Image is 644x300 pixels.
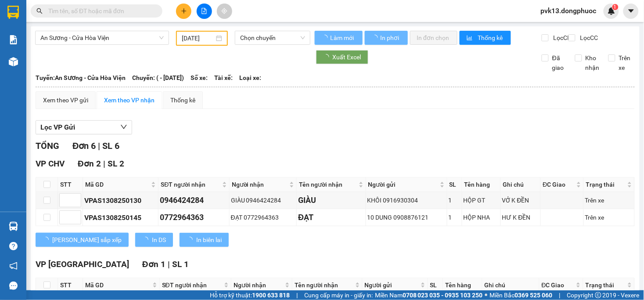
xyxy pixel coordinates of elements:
div: HỘP NHA [464,213,499,222]
span: | [168,259,170,269]
span: Đơn 6 [72,141,96,151]
span: Người nhận [234,280,283,290]
span: Miền Nam [375,290,483,300]
span: question-circle [9,242,18,250]
span: message [9,282,18,290]
div: Thống kê [170,95,195,105]
button: file-add [197,4,212,19]
span: Trạng thái [586,180,626,189]
button: In biên lai [180,233,229,247]
span: Hỗ trợ kỹ thuật: [210,290,290,300]
span: Thống kê [478,33,504,43]
span: Lọc CC [577,33,600,43]
span: bar-chart [467,35,474,42]
b: Tuyến: An Sương - Cửa Hòa Viện [36,74,126,81]
span: aim [221,8,227,14]
span: Mã GD [85,180,149,189]
span: [PERSON_NAME] sắp xếp [52,235,122,245]
button: In DS [135,233,173,247]
strong: 0369 525 060 [515,292,553,299]
div: Xem theo VP nhận [104,95,155,105]
span: loading [43,237,52,243]
span: Kho nhận [582,53,603,72]
th: SL [428,278,443,293]
span: Xuất Excel [333,52,361,62]
span: | [559,290,561,300]
span: search [36,8,43,14]
span: VP CHV [36,159,65,169]
span: Trạng thái [586,280,626,290]
span: In phơi [381,33,401,43]
strong: 0708 023 035 - 0935 103 250 [403,292,483,299]
div: ĐẠT 0772964363 [231,213,295,222]
span: Lọc CR [550,33,573,43]
th: Ghi chú [501,177,541,192]
span: ĐC Giao [543,180,575,189]
button: Xuất Excel [316,50,368,64]
strong: 1900 633 818 [252,292,290,299]
img: warehouse-icon [9,222,18,231]
div: Trên xe [585,195,633,205]
span: Làm mới [331,33,356,43]
span: | [103,159,105,169]
span: | [296,290,298,300]
span: Số xe: [191,73,208,83]
span: Loại xe: [239,73,261,83]
div: HƯ K ĐỀN [502,213,539,222]
div: VPAS1308250130 [84,195,157,206]
button: In phơi [365,31,408,45]
td: VPAS1308250130 [83,192,158,209]
td: ĐẠT [297,209,366,226]
th: Ghi chú [482,278,540,293]
span: pvk13.dongphuoc [534,5,604,16]
span: 1 [614,4,617,10]
span: loading [372,35,379,41]
span: Trên xe [615,53,635,72]
span: ⚪️ [485,293,488,297]
td: 0946424284 [158,192,229,209]
div: 0772964363 [160,211,227,224]
span: VP [GEOGRAPHIC_DATA] [36,259,129,269]
button: bar-chartThống kê [460,31,511,45]
span: An Sương - Cửa Hòa Viện [40,31,164,44]
span: SL 2 [108,159,124,169]
th: Tên hàng [443,278,482,293]
span: loading [142,237,152,243]
span: Tài xế: [214,73,233,83]
span: plus [181,8,187,14]
input: Tìm tên, số ĐT hoặc mã đơn [48,6,152,16]
div: VỞ K ĐỀN [502,195,539,205]
span: notification [9,262,18,270]
div: ĐẠT [298,211,364,224]
div: 1 [449,213,461,222]
span: SL 6 [102,141,119,151]
div: Xem theo VP gửi [43,95,88,105]
div: 1 [449,195,461,205]
div: VPAS1308250145 [84,212,157,223]
img: solution-icon [9,35,18,44]
span: loading [187,237,196,243]
span: Miền Bắc [490,290,553,300]
span: caret-down [627,7,635,15]
button: caret-down [623,4,639,19]
span: loading [322,35,329,41]
span: Người gửi [365,280,419,290]
sup: 1 [612,4,619,10]
span: Tên người nhận [299,180,356,189]
span: loading [323,54,333,60]
span: ĐC Giao [542,280,574,290]
span: down [120,123,127,130]
div: GIÀU 0946424284 [231,195,295,205]
td: GIÀU [297,192,366,209]
img: icon-new-feature [608,7,615,15]
th: STT [58,278,83,293]
button: aim [217,4,232,19]
td: 0772964363 [158,209,229,226]
span: Đơn 2 [78,159,101,169]
span: Người nhận [232,180,288,189]
img: warehouse-icon [9,57,18,66]
div: 0946424284 [160,194,227,206]
span: Chọn chuyến [240,31,305,44]
span: copyright [595,292,601,298]
span: Lọc VP Gửi [40,122,75,133]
